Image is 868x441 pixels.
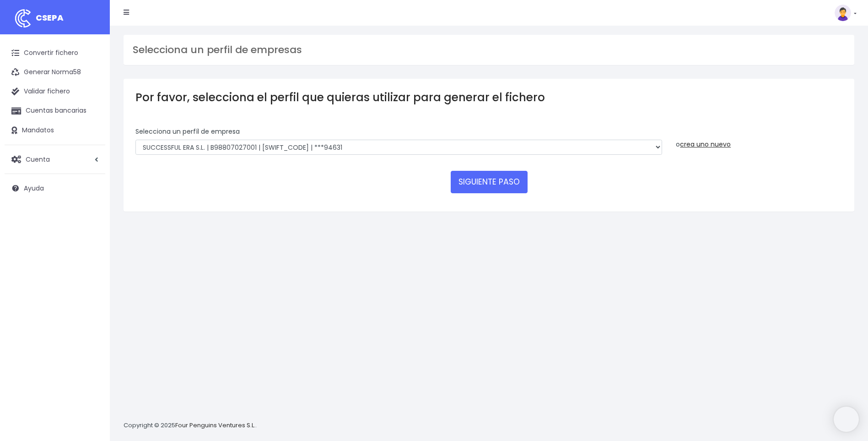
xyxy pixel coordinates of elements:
span: CSEPA [36,12,64,23]
button: SIGUIENTE PASO [451,171,528,193]
a: Four Penguins Ventures S.L. [175,421,255,430]
a: Mandatos [5,121,105,140]
a: Generar Norma58 [5,63,105,82]
label: Selecciona un perfíl de empresa [135,127,240,136]
a: Cuenta [5,150,105,169]
div: o [676,127,842,149]
a: Convertir fichero [5,44,105,63]
span: Ayuda [24,184,44,193]
a: Ayuda [5,179,105,198]
span: Cuenta [26,154,50,163]
h3: Por favor, selecciona el perfil que quieras utilizar para generar el fichero [135,91,842,104]
a: crea uno nuevo [680,140,731,149]
a: Cuentas bancarias [5,101,105,120]
h3: Selecciona un perfil de empresas [133,44,845,56]
a: Validar fichero [5,82,105,101]
p: Copyright © 2025 . [124,421,257,430]
img: logo [11,7,34,30]
img: profile [835,5,851,21]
